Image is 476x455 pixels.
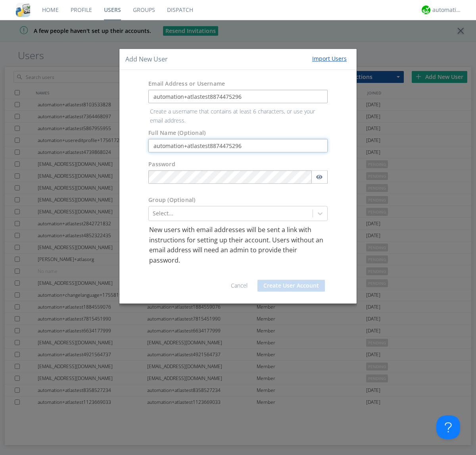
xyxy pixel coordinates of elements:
[148,160,175,168] label: Password
[16,3,30,17] img: cddb5a64eb264b2086981ab96f4c1ba7
[148,90,328,104] input: e.g. email@address.com, Housekeeping1
[422,6,430,14] img: d2d01cd9b4174d08988066c6d424eccd
[148,139,328,152] input: Julie Appleseed
[312,55,347,63] div: Import Users
[125,55,168,64] h4: Add New User
[257,280,325,292] button: Create User Account
[148,129,205,137] label: Full Name (Optional)
[231,282,248,289] a: Cancel
[148,80,225,88] label: Email Address or Username
[144,108,332,125] p: Create a username that contains at least 6 characters, or use your email address.
[148,196,195,204] label: Group (Optional)
[432,6,462,14] div: automation+atlas
[149,225,327,265] p: New users with email addresses will be sent a link with instructions for setting up their account...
